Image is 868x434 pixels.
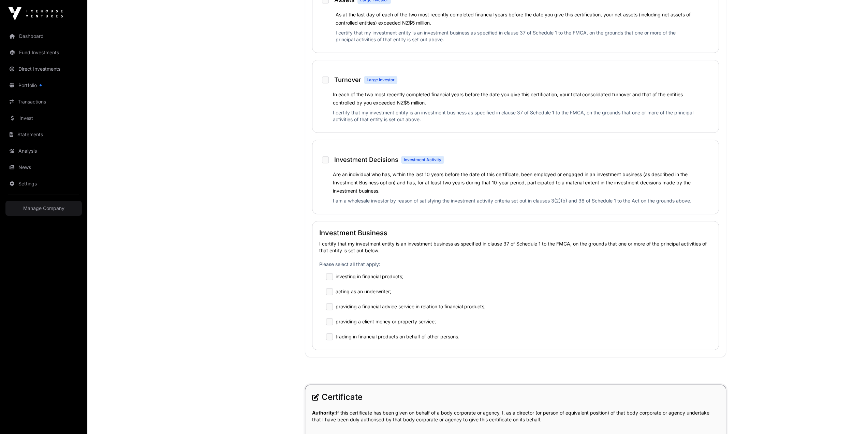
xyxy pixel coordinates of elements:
[5,201,82,216] a: Manage Company
[334,75,361,85] h1: Turnover
[336,29,695,46] p: I certify that my investment entity is an investment business as specified in clause 37 of Schedu...
[5,45,82,60] a: Fund Investments
[333,197,698,207] p: I am a wholesale investor by reason of satisfying the investment activity criteria set out in cla...
[319,258,712,270] p: Please select all that apply:
[336,303,486,310] label: providing a financial advice service in relation to financial products;
[312,409,719,423] p: If this certificate has been given on behalf of a body corporate or agency, I, as a director (or ...
[333,109,698,126] p: I certify that my investment entity is an investment business as specified in clause 37 of Schedu...
[5,111,82,126] a: Invest
[5,143,82,158] a: Analysis
[5,160,82,175] a: News
[367,77,395,83] span: Large Investor
[319,228,712,238] h1: Investment Business
[5,127,82,142] a: Statements
[404,157,441,163] span: Investment Activity
[5,61,82,76] a: Direct Investments
[8,7,63,20] img: Icehouse Ventures Logo
[5,94,82,109] a: Transactions
[834,401,868,434] iframe: Chat Widget
[336,12,691,26] label: As at the last day of each of the two most recently completed financial years before the date you...
[5,176,82,191] a: Settings
[312,392,719,403] h1: Certificate
[334,155,398,165] h1: Investment Decisions
[336,273,403,280] label: investing in financial products;
[319,240,712,254] p: I certify that my investment entity is an investment business as specified in clause 37 of Schedu...
[312,410,336,416] strong: Authority:
[5,29,82,44] a: Dashboard
[336,318,436,325] label: providing a client money or property service;
[333,92,683,106] label: In each of the two most recently completed financial years before the date you give this certific...
[5,78,82,93] a: Portfolio
[336,333,459,340] label: trading in financial products on behalf of other persons.
[333,171,691,194] label: Are an individual who has, within the last 10 years before the date of this certificate, been emp...
[336,288,391,295] label: acting as an underwriter;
